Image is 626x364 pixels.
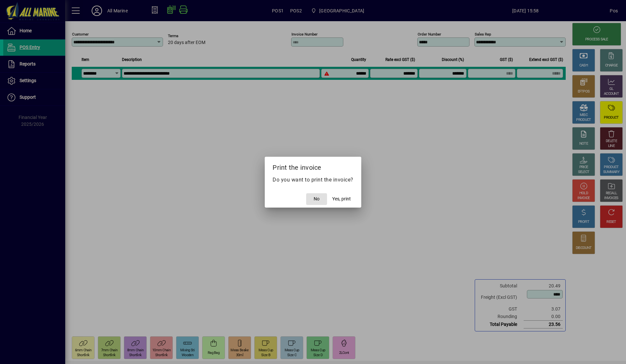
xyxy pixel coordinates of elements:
[306,193,327,205] button: No
[314,196,320,202] span: No
[265,157,361,176] h2: Print the invoice
[273,176,353,184] p: Do you want to print the invoice?
[332,196,351,202] span: Yes, print
[330,193,353,205] button: Yes, print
